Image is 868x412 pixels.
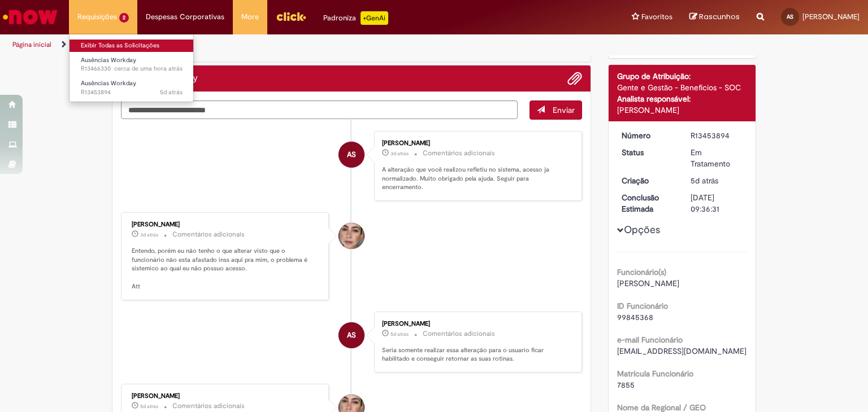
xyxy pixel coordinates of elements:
small: Comentários adicionais [423,329,495,339]
time: 28/08/2025 08:49:05 [140,403,158,410]
span: 5d atrás [390,331,409,338]
span: AS [347,322,356,349]
time: 28/08/2025 08:52:53 [390,331,409,338]
dt: Criação [613,175,683,186]
p: Entendo, porém eu não tenho o que alterar visto que o funcionário não esta afastado inss aqui pra... [132,247,320,291]
small: Comentários adicionais [423,148,495,158]
div: [PERSON_NAME] [132,393,320,400]
div: Analista responsável: [617,93,748,104]
div: Em Tratamento [691,147,743,169]
span: Requisições [77,11,117,23]
a: Aberto R13466330 : Ausências Workday [70,54,194,75]
div: Ariane Ruiz Amorim [338,223,364,249]
span: [PERSON_NAME] [617,278,679,288]
button: Enviar [530,100,582,120]
p: A alteração que você realizou refletiu no sistema, acesso ja normalizado. Muito obrigado pela aju... [382,165,570,192]
div: Grupo de Atribuição: [617,71,748,82]
a: Aberto R13453894 : Ausências Workday [70,77,194,98]
span: 3d atrás [140,231,158,238]
small: Comentários adicionais [172,230,245,239]
b: Matrícula Funcionário [617,369,693,379]
time: 29/08/2025 11:33:57 [140,231,158,238]
a: Exibir Todas as Solicitações [70,40,194,52]
div: [PERSON_NAME] [132,221,320,228]
time: 01/09/2025 08:45:33 [114,64,183,73]
span: 2 [119,13,129,23]
time: 27/08/2025 17:21:02 [160,88,183,97]
span: Enviar [553,105,575,115]
span: 3d atrás [390,150,409,157]
span: AS [347,141,356,168]
span: cerca de uma hora atrás [114,64,183,73]
time: 27/08/2025 17:21:01 [691,176,718,186]
span: Favoritos [641,11,672,23]
span: Despesas Corporativas [146,11,224,23]
dt: Conclusão Estimada [613,192,683,214]
img: click_logo_yellow_360x200.png [276,8,306,25]
span: [PERSON_NAME] [802,12,860,21]
dt: Número [613,130,683,141]
span: More [241,11,259,23]
b: e-mail Funcionário [617,335,683,345]
ul: Requisições [69,34,194,102]
span: 5d atrás [691,176,718,186]
img: ServiceNow [1,6,59,28]
span: [EMAIL_ADDRESS][DOMAIN_NAME] [617,346,747,356]
span: 7855 [617,380,635,390]
span: 5d atrás [160,88,183,97]
span: Rascunhos [699,11,740,22]
div: Alessandro Guimaraes Dos Santos [338,322,364,348]
span: Ausências Workday [81,56,136,64]
dt: Status [613,147,683,158]
small: Comentários adicionais [172,401,245,411]
b: Funcionário(s) [617,267,666,277]
div: [PERSON_NAME] [382,321,570,327]
div: [PERSON_NAME] [382,140,570,147]
a: Rascunhos [689,12,740,23]
div: Gente e Gestão - Benefícios - SOC [617,82,748,93]
div: [PERSON_NAME] [617,104,748,116]
div: [DATE] 09:36:31 [691,192,743,214]
span: Ausências Workday [81,79,136,87]
ul: Trilhas de página [8,34,570,55]
button: Adicionar anexos [567,71,582,86]
span: 5d atrás [140,403,158,410]
span: 99845368 [617,312,653,322]
div: R13453894 [691,130,743,141]
div: Padroniza [323,11,388,25]
textarea: Digite sua mensagem aqui... [121,100,518,120]
div: 27/08/2025 17:21:01 [691,175,743,186]
b: ID Funcionário [617,301,668,311]
p: Seria somente realizar essa alteração para o usuario ficar habilitado e conseguir retornar as sua... [382,346,570,363]
time: 29/08/2025 11:49:23 [390,150,409,157]
span: AS [787,13,793,20]
span: R13466330 [81,64,183,73]
div: Alessandro Guimaraes Dos Santos [338,142,364,168]
p: +GenAi [361,11,388,25]
span: R13453894 [81,88,183,97]
a: Página inicial [12,40,51,49]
